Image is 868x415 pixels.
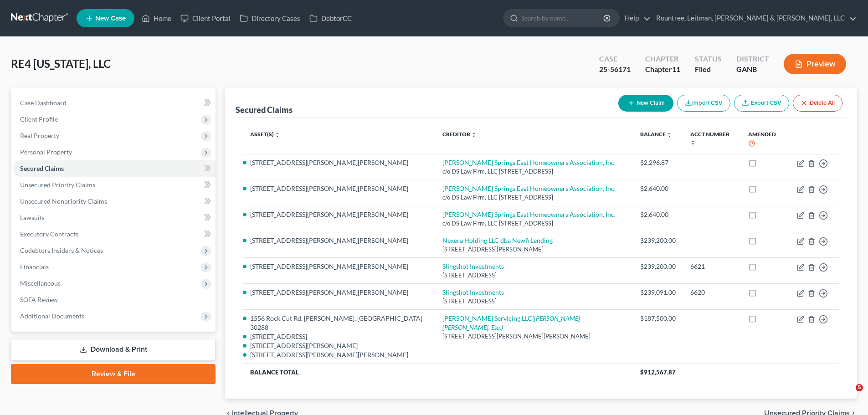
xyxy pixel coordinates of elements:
a: Export CSV [734,95,789,112]
div: 6621 [690,262,734,271]
div: $187,500.00 [640,314,676,323]
a: Lawsuits [13,210,216,226]
span: New Case [95,15,126,22]
a: Home [137,10,176,26]
li: [STREET_ADDRESS] [250,332,427,341]
li: 1556 Rock Cut Rd, [PERSON_NAME], [GEOGRAPHIC_DATA] 30288 [250,314,427,332]
div: Case [599,54,631,64]
a: Asset(s) unfold_more [250,131,280,138]
i: unfold_more [471,132,477,138]
a: Slingshot Investments [442,288,504,296]
a: [PERSON_NAME] Servicing LLC([PERSON_NAME] [PERSON_NAME], Esq.) [442,314,580,331]
a: Rountree, Leitman, [PERSON_NAME] & [PERSON_NAME], LLC [652,10,857,26]
div: c/o DS Law Firm, LLC [STREET_ADDRESS] [442,219,626,228]
span: Unsecured Priority Claims [20,181,95,189]
a: [PERSON_NAME] Springs East Homeowners Association, Inc. [442,184,616,192]
span: 5 [856,384,863,391]
a: Nexera Holding LLC dba Newfi Lending [442,236,553,244]
a: [PERSON_NAME] Springs East Homeowners Association, Inc. [442,159,616,166]
button: Delete All [793,95,842,112]
span: RE4 [US_STATE], LLC [11,57,111,70]
a: Client Portal [176,10,235,26]
div: Filed [695,64,722,75]
div: [STREET_ADDRESS] [442,297,626,306]
span: Lawsuits [20,214,45,221]
div: Status [695,54,722,64]
li: [STREET_ADDRESS][PERSON_NAME][PERSON_NAME] [250,236,427,245]
a: Creditor unfold_more [442,131,477,138]
span: Additional Documents [20,312,84,320]
span: Personal Property [20,148,72,156]
div: 6620 [690,288,734,297]
button: Import CSV [677,95,730,112]
li: [STREET_ADDRESS][PERSON_NAME][PERSON_NAME] [250,158,427,167]
span: Codebtors Insiders & Notices [20,246,103,254]
span: $912,567.87 [640,369,676,376]
a: Executory Contracts [13,226,216,242]
div: $2,296.87 [640,158,676,167]
div: $239,200.00 [640,236,676,245]
input: Search by name... [521,10,605,26]
i: unfold_more [275,132,280,138]
a: Directory Cases [235,10,305,26]
span: Unsecured Nonpriority Claims [20,197,107,205]
div: $239,091.00 [640,288,676,297]
iframe: Intercom live chat [837,384,859,406]
li: [STREET_ADDRESS][PERSON_NAME] [250,341,427,350]
span: Secured Claims [20,164,64,172]
div: c/o DS Law Firm, LLC [STREET_ADDRESS] [442,167,626,176]
a: Review & File [11,364,216,384]
div: Chapter [645,64,680,75]
a: Acct Number unfold_more [690,131,729,145]
li: [STREET_ADDRESS][PERSON_NAME][PERSON_NAME] [250,288,427,297]
th: Amended [741,125,790,154]
span: SOFA Review [20,296,58,303]
a: [PERSON_NAME] Springs East Homeowners Association, Inc. [442,210,616,218]
li: [STREET_ADDRESS][PERSON_NAME][PERSON_NAME] [250,350,427,359]
button: Preview [784,54,846,74]
a: Balance unfold_more [640,131,672,138]
span: Case Dashboard [20,99,67,107]
span: Miscellaneous [20,279,61,287]
div: District [736,54,769,64]
div: 25-56171 [599,64,631,75]
a: Slingshot Investments [442,262,504,270]
li: [STREET_ADDRESS][PERSON_NAME][PERSON_NAME] [250,210,427,219]
i: unfold_more [667,132,672,138]
a: Case Dashboard [13,95,216,111]
div: Secured Claims [236,104,293,115]
span: Client Profile [20,115,58,123]
li: [STREET_ADDRESS][PERSON_NAME][PERSON_NAME] [250,262,427,271]
span: 11 [672,65,680,73]
a: Secured Claims [13,160,216,177]
div: $239,200.00 [640,262,676,271]
i: unfold_more [690,140,696,145]
span: Financials [20,263,49,271]
th: Balance Total [243,364,633,380]
div: GANB [736,64,769,75]
div: [STREET_ADDRESS][PERSON_NAME][PERSON_NAME] [442,332,626,341]
a: Unsecured Priority Claims [13,177,216,193]
a: Help [620,10,651,26]
div: [STREET_ADDRESS][PERSON_NAME] [442,245,626,254]
div: c/o DS Law Firm, LLC [STREET_ADDRESS] [442,193,626,202]
span: Executory Contracts [20,230,78,238]
button: New Claim [618,95,673,112]
span: Real Property [20,132,59,139]
a: SOFA Review [13,292,216,308]
div: [STREET_ADDRESS] [442,271,626,280]
a: DebtorCC [305,10,356,26]
li: [STREET_ADDRESS][PERSON_NAME][PERSON_NAME] [250,184,427,193]
div: $2,640.00 [640,210,676,219]
div: $2,640.00 [640,184,676,193]
a: Unsecured Nonpriority Claims [13,193,216,210]
a: Download & Print [11,339,216,360]
div: Chapter [645,54,680,64]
